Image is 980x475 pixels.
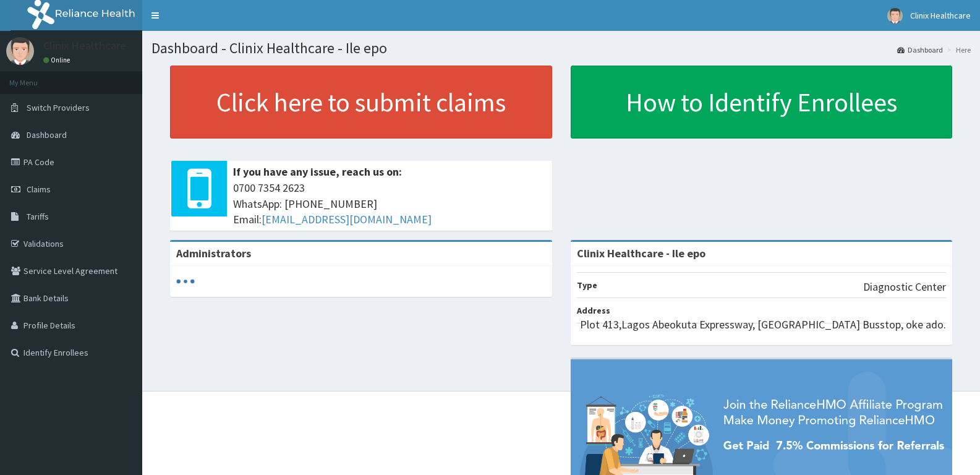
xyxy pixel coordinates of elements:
b: Address [577,305,610,316]
li: Here [944,45,971,55]
a: Click here to submit claims [170,66,552,139]
p: Clinix Healthcare [43,40,126,51]
span: Dashboard [27,129,67,140]
p: Plot 413,Lagos Abeokuta Expressway, [GEOGRAPHIC_DATA] Busstop, oke ado. [580,317,946,333]
p: Diagnostic Center [863,279,946,295]
span: 0700 7354 2623 WhatsApp: [PHONE_NUMBER] Email: [233,180,546,228]
a: How to Identify Enrollees [571,66,953,139]
a: Dashboard [897,45,943,55]
img: User Image [6,37,34,65]
b: Administrators [176,246,251,260]
b: Type [577,280,597,291]
span: Switch Providers [27,102,90,113]
a: Online [43,56,73,64]
a: [EMAIL_ADDRESS][DOMAIN_NAME] [262,212,432,226]
strong: Clinix Healthcare - Ile epo [577,246,705,260]
span: Claims [27,184,51,195]
span: Clinix Healthcare [910,10,971,21]
img: User Image [887,8,903,24]
svg: audio-loading [176,272,195,291]
span: Tariffs [27,211,49,222]
b: If you have any issue, reach us on: [233,165,402,179]
h1: Dashboard - Clinix Healthcare - Ile epo [151,40,971,56]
